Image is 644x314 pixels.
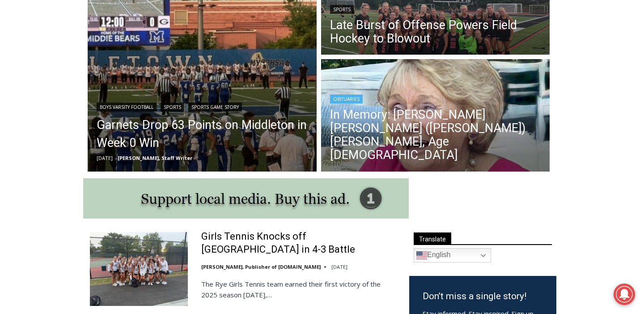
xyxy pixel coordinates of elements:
a: Intern @ [DOMAIN_NAME] [215,87,433,112]
img: Obituary - Maureen Catherine Devlin Koecheler [321,59,550,174]
a: Boys Varsity Football [97,103,157,112]
a: Girls Tennis Knocks off [GEOGRAPHIC_DATA] in 4-3 Battle [201,230,398,256]
div: "The first chef I interviewed talked about coming to [GEOGRAPHIC_DATA] from [GEOGRAPHIC_DATA] in ... [226,0,423,87]
a: Sports Game Story [188,103,242,112]
a: Read More In Memory: Maureen Catherine (Devlin) Koecheler, Age 83 [321,59,550,174]
span: Open Tues. - Sun. [PHONE_NUMBER] [3,92,88,126]
img: en [416,250,427,261]
a: Late Burst of Offense Powers Field Hockey to Blowout [330,18,541,45]
time: [DATE] [331,263,347,270]
a: In Memory: [PERSON_NAME] [PERSON_NAME] ([PERSON_NAME]) [PERSON_NAME], Age [DEMOGRAPHIC_DATA] [330,108,541,162]
p: The Rye Girls Tennis team earned their first victory of the 2025 season [DATE],… [201,279,398,300]
span: – [115,155,118,161]
a: Sports [330,5,354,14]
div: | | [97,101,308,112]
div: "clearly one of the favorites in the [GEOGRAPHIC_DATA] neighborhood" [92,56,131,107]
a: Sports [161,103,184,112]
a: English [414,248,491,262]
img: support local media, buy this ad [83,178,409,219]
span: Translate [414,232,451,245]
a: Open Tues. - Sun. [PHONE_NUMBER] [0,90,90,112]
a: Obituaries [330,95,363,103]
a: Garnets Drop 63 Points on Middleton in Week 0 Win [97,116,308,152]
time: [DATE] [97,155,113,161]
img: Girls Tennis Knocks off Mamaroneck in 4-3 Battle [90,232,188,305]
span: Intern @ [DOMAIN_NAME] [234,89,415,109]
a: [PERSON_NAME], Staff Writer [118,155,192,161]
h3: Don’t miss a single story! [423,289,543,304]
a: [PERSON_NAME], Publisher of [DOMAIN_NAME] [201,263,321,270]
